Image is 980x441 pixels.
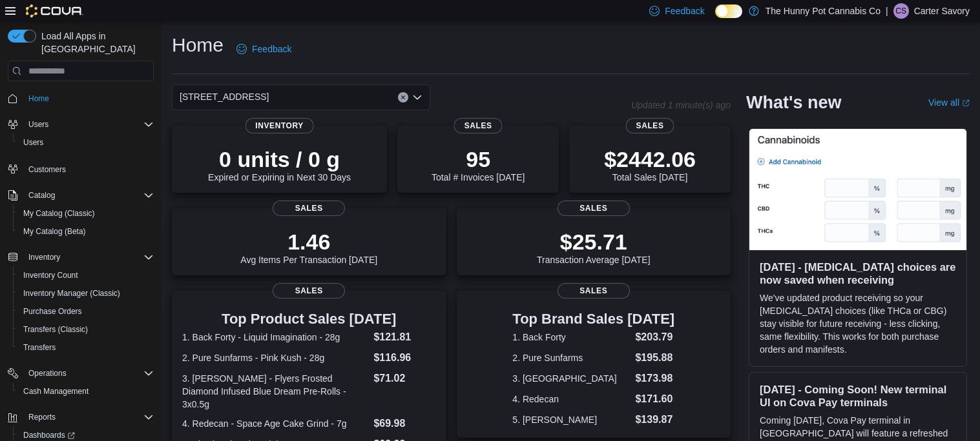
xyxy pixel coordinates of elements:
dd: $171.60 [635,391,674,407]
span: Inventory Manager (Classic) [23,288,120,299]
button: Operations [3,364,159,382]
dt: 3. [GEOGRAPHIC_DATA] [512,372,630,385]
a: Transfers [18,340,61,355]
span: Sales [626,118,674,133]
a: Home [23,91,54,106]
span: Dark Mode [715,18,716,19]
span: Inventory [23,250,154,265]
button: Inventory [23,250,65,265]
dd: $195.88 [635,350,674,366]
h2: What's new [746,92,841,113]
h1: Home [172,32,224,58]
span: Customers [23,161,154,177]
button: Reports [3,408,159,426]
button: Users [13,133,159,152]
dd: $116.96 [373,350,435,366]
span: Reports [28,412,56,422]
span: Sales [273,201,345,216]
span: Transfers (Classic) [18,322,154,337]
span: Inventory Count [18,268,154,283]
span: Purchase Orders [18,304,154,319]
dd: $203.79 [635,329,674,345]
span: Users [18,135,154,150]
button: Catalog [23,188,60,203]
dt: 2. Pure Sunfarms [512,351,630,364]
a: Customers [23,162,71,177]
a: Users [18,135,48,150]
dd: $173.98 [635,371,674,386]
span: Reports [23,409,154,425]
a: Inventory Manager (Classic) [18,286,125,301]
span: My Catalog (Classic) [18,206,154,221]
dd: $121.81 [373,329,435,345]
span: Feedback [252,43,291,55]
span: Inventory [28,252,60,262]
p: 0 units / 0 g [208,146,351,172]
dt: 1. Back Forty - Liquid Imagination - 28g [182,331,368,344]
dd: $139.87 [635,412,674,427]
span: [STREET_ADDRESS] [180,89,269,104]
button: Inventory Count [13,266,159,284]
svg: External link [962,99,970,107]
button: Transfers (Classic) [13,320,159,338]
button: Transfers [13,338,159,357]
p: The Hunny Pot Cannabis Co [766,3,881,19]
span: My Catalog (Classic) [23,208,95,219]
span: Feedback [665,5,704,17]
div: Total # Invoices [DATE] [432,146,525,182]
span: Inventory Count [23,270,78,280]
span: CS [895,3,906,19]
p: 95 [432,146,525,172]
div: Expired or Expiring in Next 30 Days [208,146,351,182]
span: Transfers [23,342,56,353]
h3: [DATE] - Coming Soon! New terminal UI on Cova Pay terminals [760,383,956,409]
dd: $69.98 [373,416,435,431]
span: Inventory [245,118,314,133]
button: Catalog [3,186,159,204]
dt: 3. [PERSON_NAME] - Flyers Frosted Diamond Infused Blue Dream Pre-Rolls - 3x0.5g [182,372,368,411]
button: Users [23,117,54,132]
dt: 4. Redecan [512,393,630,406]
span: Operations [28,368,67,378]
div: Carter Savory [893,3,909,19]
a: Transfers (Classic) [18,322,93,337]
span: Home [23,90,154,106]
button: Clear input [398,92,408,103]
span: Users [28,119,48,130]
button: Operations [23,366,72,381]
p: $25.71 [537,229,651,255]
dt: 4. Redecan - Space Age Cake Grind - 7g [182,417,368,430]
span: Transfers (Classic) [23,324,88,335]
button: Customers [3,159,159,178]
span: Catalog [23,188,154,203]
span: Load All Apps in [GEOGRAPHIC_DATA] [36,30,154,55]
p: | [886,3,888,19]
a: Feedback [231,36,297,62]
a: Cash Management [18,384,94,399]
a: View allExternal link [928,97,970,108]
button: Home [3,89,159,108]
span: Purchase Orders [23,306,82,317]
p: Carter Savory [914,3,970,19]
span: Users [23,117,154,132]
a: My Catalog (Beta) [18,224,91,239]
p: 1.46 [240,229,377,255]
div: Avg Items Per Transaction [DATE] [240,229,377,265]
button: Inventory [3,248,159,266]
h3: Top Product Sales [DATE] [182,311,436,327]
img: Cova [26,5,83,17]
h3: Top Brand Sales [DATE] [512,311,674,327]
button: Reports [23,409,61,425]
a: My Catalog (Classic) [18,206,100,221]
a: Purchase Orders [18,304,87,319]
span: Home [28,93,49,104]
dt: 2. Pure Sunfarms - Pink Kush - 28g [182,351,368,364]
dd: $71.02 [373,371,435,386]
span: My Catalog (Beta) [23,226,86,237]
span: Operations [23,366,154,381]
h3: [DATE] - [MEDICAL_DATA] choices are now saved when receiving [760,260,956,286]
p: $2442.06 [604,146,696,172]
div: Transaction Average [DATE] [537,229,651,265]
p: We've updated product receiving so your [MEDICAL_DATA] choices (like THCa or CBG) stay visible fo... [760,291,956,356]
span: Users [23,137,43,148]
